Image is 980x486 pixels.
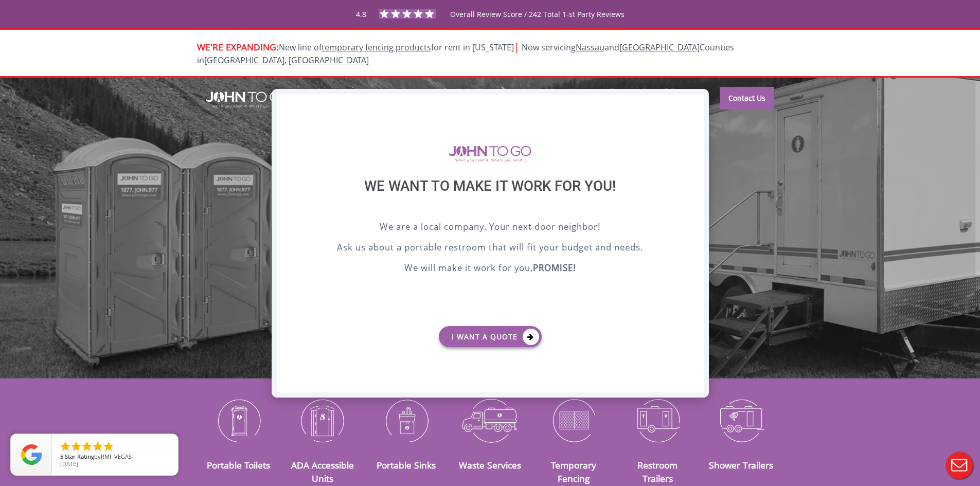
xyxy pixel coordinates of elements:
[102,440,115,453] li: 
[302,220,678,236] p: We are a local company. Your next door neighbor!
[92,440,104,453] li: 
[101,453,132,460] span: RMF VEGAS
[302,261,678,277] p: We will make it work for you,
[81,440,93,453] li: 
[533,262,576,274] b: PROMISE!
[59,440,72,453] li: 
[439,326,542,347] a: I want a Quote
[65,453,94,460] span: Star Rating
[60,453,63,460] span: 5
[70,440,82,453] li: 
[687,94,703,112] div: X
[60,460,78,467] span: [DATE]
[21,444,42,465] img: Review Rating
[302,177,678,220] div: We want to make it work for you!
[60,454,170,461] span: by
[449,146,531,162] img: logo of viptogo
[939,445,980,486] button: Live Chat
[302,241,678,256] p: Ask us about a portable restroom that will fit your budget and needs.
